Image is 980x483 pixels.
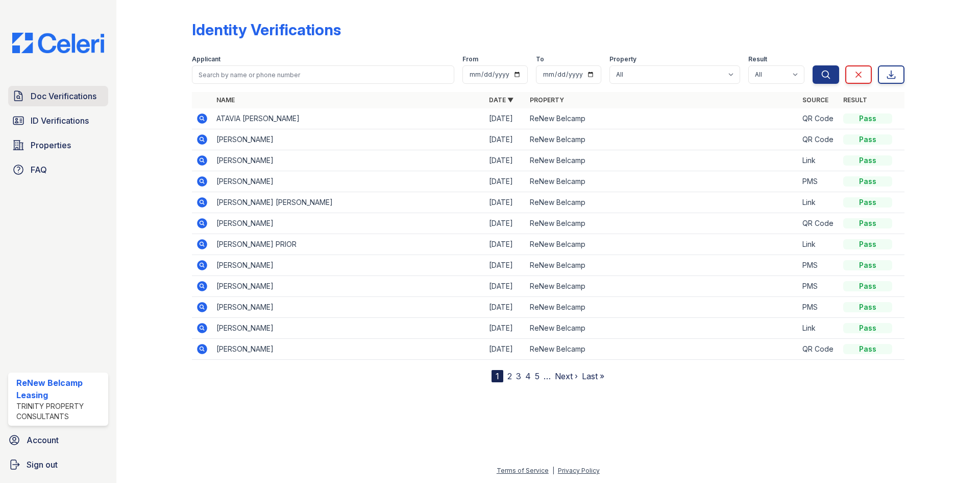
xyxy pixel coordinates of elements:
td: ReNew Belcamp [526,255,798,276]
td: [PERSON_NAME] [212,213,485,234]
td: ReNew Belcamp [526,339,798,360]
a: Source [802,96,828,104]
img: CE_Logo_Blue-a8612792a0a2168367f1c8372b55b34899dd931a85d93a1a3d3e32e68fde9ad4.png [4,33,112,53]
a: 3 [516,371,521,381]
td: [PERSON_NAME] [212,150,485,171]
div: Trinity Property Consultants [16,401,104,422]
span: Properties [31,139,71,151]
td: [DATE] [485,213,526,234]
a: Terms of Service [497,467,549,474]
label: Property [609,55,636,63]
label: Applicant [192,55,220,63]
a: Next › [555,371,578,381]
span: Sign out [27,458,58,471]
a: Date ▼ [489,96,513,104]
div: Pass [843,176,892,187]
td: ReNew Belcamp [526,108,798,129]
td: [DATE] [485,297,526,318]
td: [DATE] [485,276,526,297]
a: 5 [535,371,540,381]
span: ID Verifications [31,114,89,127]
td: PMS [798,276,839,297]
td: ReNew Belcamp [526,129,798,150]
td: [PERSON_NAME] [212,171,485,192]
td: [PERSON_NAME] [212,318,485,339]
td: Link [798,318,839,339]
div: Pass [843,113,892,124]
div: Pass [843,134,892,145]
td: ReNew Belcamp [526,171,798,192]
td: Link [798,192,839,213]
td: ReNew Belcamp [526,213,798,234]
a: 2 [507,371,512,381]
td: QR Code [798,213,839,234]
a: Properties [8,135,108,155]
div: Identity Verifications [192,20,341,39]
a: FAQ [8,159,108,180]
td: [DATE] [485,192,526,213]
a: Doc Verifications [8,86,108,106]
td: [PERSON_NAME] [212,129,485,150]
div: Pass [843,344,892,354]
td: [DATE] [485,339,526,360]
td: [PERSON_NAME] [212,339,485,360]
td: ReNew Belcamp [526,234,798,255]
td: Link [798,150,839,171]
a: Property [530,96,564,104]
div: Pass [843,281,892,291]
td: [PERSON_NAME] [212,255,485,276]
span: Doc Verifications [31,90,96,102]
a: Name [216,96,235,104]
div: Pass [843,218,892,228]
div: Pass [843,323,892,333]
td: PMS [798,255,839,276]
a: Last » [582,371,604,381]
td: ReNew Belcamp [526,276,798,297]
span: … [544,370,551,382]
label: To [536,55,544,63]
td: [DATE] [485,234,526,255]
div: Pass [843,260,892,270]
a: Result [843,96,867,104]
a: ID Verifications [8,110,108,131]
td: ReNew Belcamp [526,297,798,318]
a: Sign out [4,454,112,475]
div: Pass [843,239,892,249]
div: Pass [843,197,892,208]
a: Account [4,430,112,450]
td: [DATE] [485,129,526,150]
td: [DATE] [485,318,526,339]
span: FAQ [31,164,47,176]
td: ATAVIA [PERSON_NAME] [212,108,485,129]
td: PMS [798,297,839,318]
div: Pass [843,155,892,166]
td: [DATE] [485,171,526,192]
td: [DATE] [485,255,526,276]
td: PMS [798,171,839,192]
td: [DATE] [485,150,526,171]
td: QR Code [798,129,839,150]
div: Pass [843,302,892,312]
td: ReNew Belcamp [526,318,798,339]
div: 1 [492,370,503,382]
label: From [462,55,478,63]
td: ReNew Belcamp [526,192,798,213]
div: ReNew Belcamp Leasing [16,377,104,401]
a: Privacy Policy [558,467,600,474]
span: Account [27,434,59,446]
input: Search by name or phone number [192,65,454,84]
td: ReNew Belcamp [526,150,798,171]
label: Result [748,55,767,63]
td: [PERSON_NAME] PRIOR [212,234,485,255]
td: QR Code [798,339,839,360]
td: [PERSON_NAME] [212,276,485,297]
td: [DATE] [485,108,526,129]
a: 4 [525,371,531,381]
td: QR Code [798,108,839,129]
td: [PERSON_NAME] [PERSON_NAME] [212,192,485,213]
td: Link [798,234,839,255]
div: | [552,467,554,474]
td: [PERSON_NAME] [212,297,485,318]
